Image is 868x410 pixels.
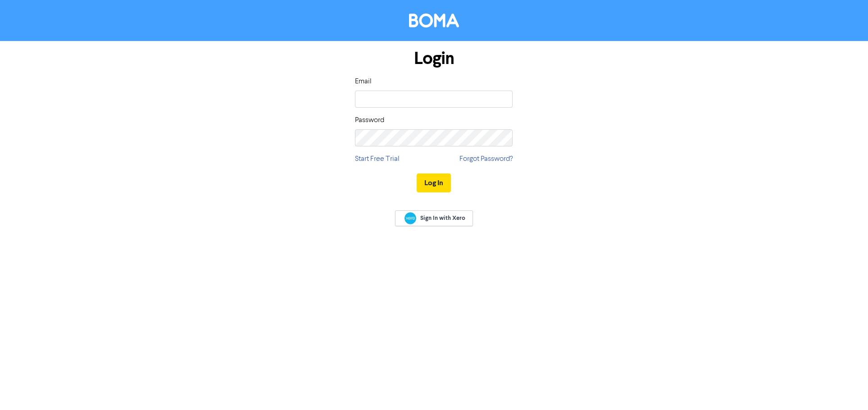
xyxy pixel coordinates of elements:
[459,154,513,164] a: Forgot Password?
[395,210,473,226] a: Sign In with Xero
[355,154,400,164] a: Start Free Trial
[417,173,451,192] button: Log In
[409,14,459,27] img: BOMA Logo
[355,76,372,87] label: Email
[404,212,416,224] img: Xero logo
[420,214,465,222] span: Sign In with Xero
[355,48,513,69] h1: Login
[355,115,384,126] label: Password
